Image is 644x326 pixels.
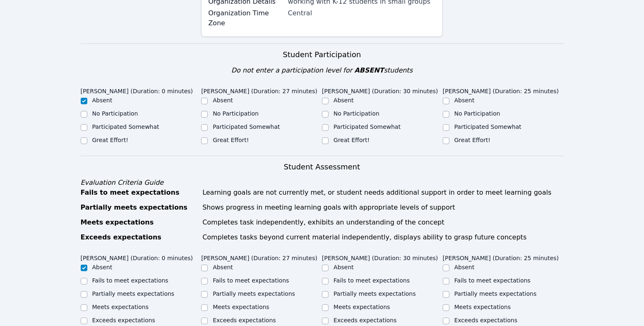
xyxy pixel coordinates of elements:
label: Participated Somewhat [92,123,159,130]
label: Great Effort! [92,137,128,143]
div: Evaluation Criteria Guide [81,178,564,188]
label: Absent [454,264,475,270]
label: Fails to meet expectations [454,277,531,284]
div: Shows progress in meeting learning goals with appropriate levels of support [202,203,563,213]
span: ABSENT [354,66,384,74]
legend: [PERSON_NAME] (Duration: 0 minutes) [81,251,193,263]
label: No Participation [92,110,138,117]
legend: [PERSON_NAME] (Duration: 25 minutes) [443,84,559,96]
div: Central [288,8,436,18]
label: Fails to meet expectations [92,277,168,284]
label: Fails to meet expectations [334,277,410,284]
label: Meets expectations [213,304,269,310]
label: Partially meets expectations [334,290,416,297]
label: Exceeds expectations [92,317,155,324]
label: No Participation [334,110,380,117]
div: Partially meets expectations [81,203,198,213]
label: Participated Somewhat [454,123,521,130]
label: Great Effort! [213,137,249,143]
label: Meets expectations [92,304,149,310]
label: Meets expectations [334,304,390,310]
label: Fails to meet expectations [213,277,289,284]
div: Do not enter a participation level for students [81,65,564,75]
label: Exceeds expectations [454,317,517,324]
label: Partially meets expectations [92,290,175,297]
label: Partially meets expectations [213,290,295,297]
legend: [PERSON_NAME] (Duration: 25 minutes) [443,251,559,263]
label: Absent [334,97,354,104]
label: Absent [213,264,233,270]
legend: [PERSON_NAME] (Duration: 27 minutes) [201,251,317,263]
div: Completes tasks beyond current material independently, displays ability to grasp future concepts [202,232,563,242]
label: Meets expectations [454,304,511,310]
div: Exceeds expectations [81,232,198,242]
legend: [PERSON_NAME] (Duration: 30 minutes) [322,251,438,263]
div: Meets expectations [81,217,198,227]
label: Absent [92,97,113,104]
label: Absent [454,97,475,104]
label: Absent [334,264,354,270]
label: Organization Time Zone [208,8,283,28]
div: Fails to meet expectations [81,188,198,198]
label: Partially meets expectations [454,290,537,297]
label: No Participation [454,110,500,117]
label: Exceeds expectations [213,317,276,324]
label: Exceeds expectations [334,317,396,324]
h3: Student Assessment [81,161,564,173]
legend: [PERSON_NAME] (Duration: 27 minutes) [201,84,317,96]
label: Absent [92,264,113,270]
label: No Participation [213,110,259,117]
label: Participated Somewhat [213,123,280,130]
label: Great Effort! [454,137,490,143]
label: Great Effort! [334,137,370,143]
label: Participated Somewhat [334,123,401,130]
legend: [PERSON_NAME] (Duration: 0 minutes) [81,84,193,96]
label: Absent [213,97,233,104]
div: Learning goals are not currently met, or student needs additional support in order to meet learni... [202,188,563,198]
div: Completes task independently, exhibits an understanding of the concept [202,217,563,227]
legend: [PERSON_NAME] (Duration: 30 minutes) [322,84,438,96]
h3: Student Participation [81,49,564,60]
